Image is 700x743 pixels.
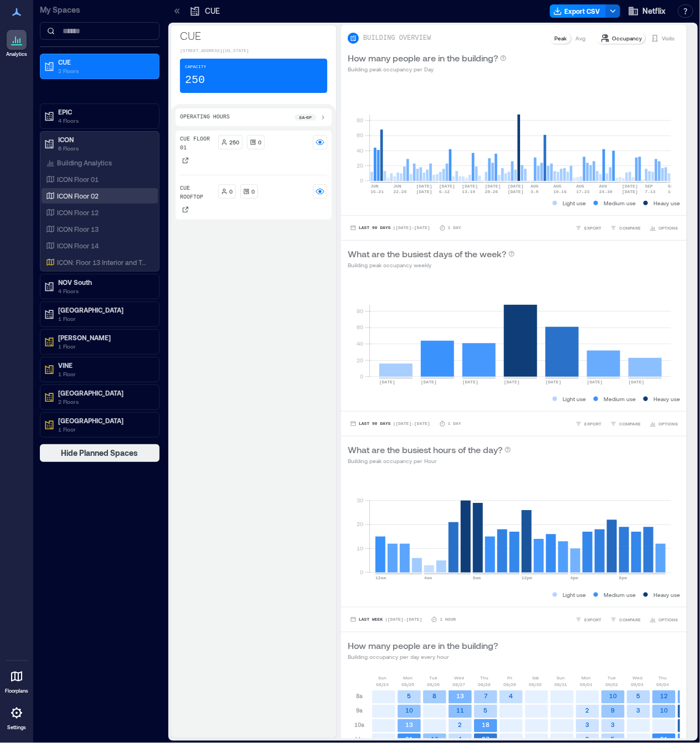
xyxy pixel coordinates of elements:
[482,736,490,743] text: 27
[57,225,99,233] p: ICON Floor 13
[57,241,99,250] p: ICON Floor 14
[58,361,151,370] p: VINE
[3,700,30,734] a: Settings
[361,569,364,575] tspan: 0
[573,222,604,233] button: EXPORT
[660,736,668,743] text: 21
[647,614,680,625] button: OPTIONS
[531,189,539,194] text: 3-9
[462,184,478,189] text: [DATE]
[424,575,433,580] text: 4am
[421,380,437,385] text: [DATE]
[439,184,455,189] text: [DATE]
[299,114,312,121] p: 8a - 6p
[522,575,532,580] text: 12pm
[6,51,27,58] p: Analytics
[629,380,645,385] text: [DATE]
[454,674,464,681] p: Wed
[354,720,364,729] p: 10a
[604,394,636,403] p: Medium use
[180,48,327,54] p: [STREET_ADDRESS][US_STATE]
[504,681,517,688] p: 08/29
[604,590,636,599] p: Medium use
[58,397,151,406] p: 2 Floors
[612,34,642,43] p: Occupancy
[58,314,151,323] p: 1 Floor
[58,425,151,434] p: 1 Floor
[433,693,437,700] text: 8
[405,707,413,714] text: 10
[632,674,642,681] p: Wed
[481,674,489,681] p: Thu
[180,135,214,153] p: CUE Floor 01
[657,681,670,688] p: 09/04
[462,189,475,194] text: 13-19
[604,199,636,207] p: Medium use
[348,247,506,261] p: What are the busiest days of the week?
[662,34,675,43] p: Visits
[58,144,151,153] p: 6 Floors
[57,158,112,167] p: Building Analytics
[58,388,151,397] p: [GEOGRAPHIC_DATA]
[606,681,619,688] p: 09/02
[40,4,159,15] p: My Spaces
[58,342,151,351] p: 1 Floor
[668,189,681,194] text: 14-20
[379,380,395,385] text: [DATE]
[622,184,638,189] text: [DATE]
[653,394,680,403] p: Heavy use
[577,184,585,189] text: AUG
[550,4,606,18] button: Export CSV
[448,420,461,427] p: 1 Day
[348,222,433,233] button: Last 90 Days |[DATE]-[DATE]
[357,324,364,331] tspan: 60
[660,693,668,700] text: 12
[58,370,151,378] p: 1 Floor
[402,681,415,688] p: 08/25
[7,724,26,731] p: Settings
[509,693,513,700] text: 4
[611,721,615,729] text: 3
[545,380,562,385] text: [DATE]
[348,443,502,456] p: What are the busiest hours of the day?
[608,614,643,625] button: COMPARE
[554,34,567,43] p: Peak
[61,448,138,459] span: Hide Planned Spaces
[608,674,616,681] p: Tue
[348,456,511,465] p: Building peak occupancy per Hour
[180,113,230,122] p: Operating Hours
[230,187,233,196] p: 0
[58,58,151,66] p: CUE
[658,616,678,623] span: OPTIONS
[584,420,601,427] span: EXPORT
[448,225,461,231] p: 1 Day
[363,34,431,43] p: BUILDING OVERVIEW
[660,707,668,714] text: 10
[408,693,411,700] text: 5
[658,225,678,231] span: OPTIONS
[379,674,387,681] p: Sun
[459,736,462,743] text: 4
[587,380,603,385] text: [DATE]
[440,616,456,623] p: 1 Hour
[608,222,643,233] button: COMPARE
[584,616,601,623] span: EXPORT
[619,420,641,427] span: COMPARE
[58,416,151,425] p: [GEOGRAPHIC_DATA]
[453,681,466,688] p: 08/27
[658,420,678,427] span: OPTIONS
[348,614,424,625] button: Last Week |[DATE]-[DATE]
[563,590,586,599] p: Light use
[348,639,498,652] p: How many people are in the building?
[356,692,363,700] p: 8a
[485,184,501,189] text: [DATE]
[599,184,608,189] text: AUG
[58,135,151,144] p: ICON
[456,693,464,700] text: 13
[348,418,433,429] button: Last 90 Days |[DATE]-[DATE]
[473,575,481,580] text: 8am
[619,575,627,580] text: 8pm
[357,340,364,347] tspan: 40
[430,674,438,681] p: Tue
[357,132,364,138] tspan: 60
